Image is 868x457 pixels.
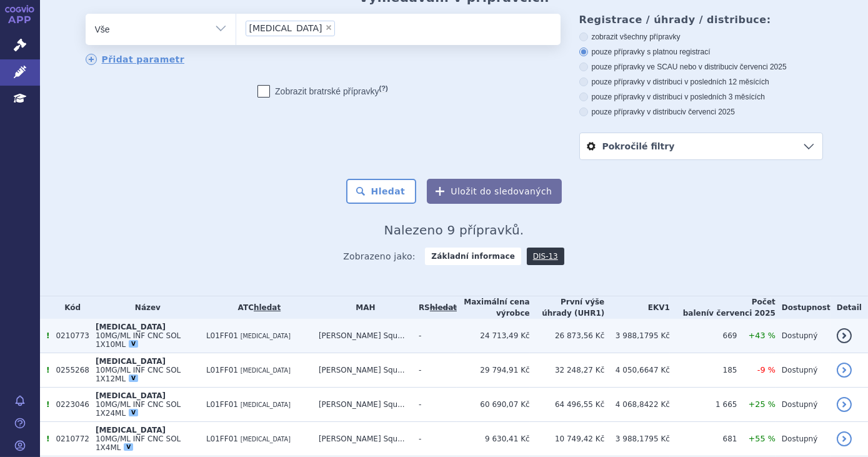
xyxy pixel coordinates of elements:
span: [MEDICAL_DATA] [96,323,166,331]
span: Tento přípravek má více úhrad. [46,434,49,443]
span: 10MG/ML INF CNC SOL 1X4ML [96,434,181,452]
strong: Základní informace [425,248,521,265]
td: 10 749,42 Kč [530,422,605,456]
th: První výše úhrady (UHR1) [530,296,605,319]
span: [MEDICAL_DATA] [96,357,166,366]
td: - [412,388,457,422]
td: [PERSON_NAME] Squ... [312,388,412,422]
span: -9 % [757,365,776,374]
span: [MEDICAL_DATA] [249,24,322,33]
del: hledat [430,303,457,312]
td: 24 713,49 Kč [457,319,530,353]
th: Maximální cena výrobce [457,296,530,319]
a: detail [837,328,852,343]
th: Kód [49,296,89,319]
h3: Registrace / úhrady / distribuce: [579,14,823,26]
td: - [412,422,457,456]
th: EKV1 [604,296,670,319]
td: 0255268 [49,353,89,388]
button: Uložit do sledovaných [427,179,562,204]
span: [MEDICAL_DATA] [241,333,291,339]
span: Nalezeno 9 přípravků. [384,223,524,238]
abbr: (?) [379,84,388,93]
td: - [412,319,457,353]
span: L01FF01 [206,366,238,374]
label: pouze přípravky v distribuci [579,107,823,117]
label: pouze přípravky s platnou registrací [579,47,823,57]
span: × [325,24,332,31]
td: [PERSON_NAME] Squ... [312,422,412,456]
div: V [129,374,138,382]
span: [MEDICAL_DATA] [96,426,166,434]
th: Název [89,296,200,319]
span: Tento přípravek má více úhrad. [46,331,49,340]
span: [MEDICAL_DATA] [241,401,291,408]
td: 1 665 [670,388,737,422]
td: 32 248,27 Kč [530,353,605,388]
td: Dostupný [776,388,831,422]
th: MAH [312,296,412,319]
span: [MEDICAL_DATA] [241,367,291,374]
a: Přidat parametr [86,54,185,65]
span: [MEDICAL_DATA] [241,436,291,443]
td: 0223046 [49,388,89,422]
div: V [129,340,138,348]
span: L01FF01 [206,400,238,409]
span: +25 % [749,399,776,409]
td: - [412,353,457,388]
button: Hledat [346,179,417,204]
div: V [124,443,133,451]
span: 10MG/ML INF CNC SOL 1X24ML [96,400,181,418]
input: [MEDICAL_DATA] [339,20,346,36]
label: pouze přípravky ve SCAU nebo v distribuci [579,62,823,72]
span: Zobrazeno jako: [343,248,416,265]
a: Pokročilé filtry [580,133,822,159]
a: vyhledávání neobsahuje žádnou platnou referenční skupinu [430,303,457,312]
a: detail [837,363,852,378]
span: L01FF01 [206,331,238,340]
td: [PERSON_NAME] Squ... [312,319,412,353]
td: Dostupný [776,353,831,388]
label: zobrazit všechny přípravky [579,32,823,42]
td: 60 690,07 Kč [457,388,530,422]
span: +43 % [749,331,776,340]
label: Zobrazit bratrské přípravky [257,85,388,98]
span: 10MG/ML INF CNC SOL 1X10ML [96,331,181,349]
th: RS [412,296,457,319]
td: 64 496,55 Kč [530,388,605,422]
span: v červenci 2025 [709,309,775,318]
span: Tento přípravek má více úhrad. [46,400,49,409]
td: 185 [670,353,737,388]
a: DIS-13 [527,248,564,265]
div: V [129,409,138,416]
a: hledat [254,303,281,312]
a: detail [837,397,852,412]
td: 3 988,1795 Kč [604,319,670,353]
th: Detail [831,296,868,319]
td: Dostupný [776,422,831,456]
td: 9 630,41 Kč [457,422,530,456]
th: Dostupnost [776,296,831,319]
td: 681 [670,422,737,456]
td: 3 988,1795 Kč [604,422,670,456]
td: 4 068,8422 Kč [604,388,670,422]
span: +55 % [749,434,776,443]
span: [MEDICAL_DATA] [96,391,166,400]
span: v červenci 2025 [734,63,787,71]
span: Tento přípravek má více úhrad. [46,366,49,374]
span: L01FF01 [206,434,238,443]
td: 4 050,6647 Kč [604,353,670,388]
td: Dostupný [776,319,831,353]
td: 26 873,56 Kč [530,319,605,353]
span: 10MG/ML INF CNC SOL 1X12ML [96,366,181,383]
a: detail [837,431,852,446]
td: 0210773 [49,319,89,353]
td: [PERSON_NAME] Squ... [312,353,412,388]
label: pouze přípravky v distribuci v posledních 3 měsících [579,92,823,102]
span: v červenci 2025 [682,108,735,116]
td: 29 794,91 Kč [457,353,530,388]
td: 669 [670,319,737,353]
td: 0210772 [49,422,89,456]
th: Počet balení [670,296,776,319]
th: ATC [200,296,312,319]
